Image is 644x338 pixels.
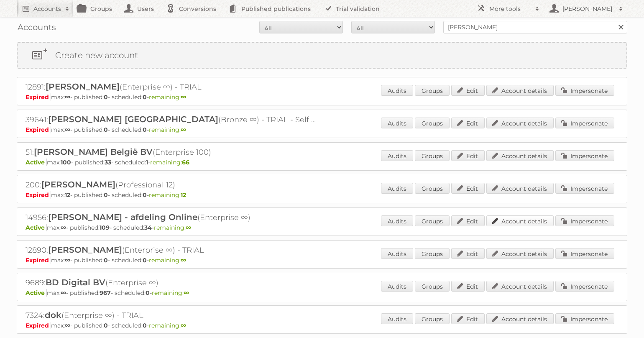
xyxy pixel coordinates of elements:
[143,256,147,264] strong: 0
[26,277,318,288] h2: 9689: (Enterprise ∞)
[181,322,186,329] strong: ∞
[26,179,318,190] h2: 200: (Professional 12)
[381,85,413,96] a: Audits
[415,281,450,292] a: Groups
[149,93,186,101] span: remaining:
[555,85,614,96] a: Impersonate
[26,191,51,199] span: Expired
[65,126,70,133] strong: ∞
[26,147,318,158] h2: 51: (Enterprise 100)
[46,82,120,92] span: [PERSON_NAME]
[105,159,111,166] strong: 33
[26,289,618,297] p: max: - published: - scheduled: -
[415,313,450,324] a: Groups
[186,224,191,231] strong: ∞
[143,93,147,101] strong: 0
[26,256,51,264] span: Expired
[381,183,413,194] a: Audits
[65,93,70,101] strong: ∞
[48,212,197,222] span: [PERSON_NAME] - afdeling Online
[26,256,618,264] p: max: - published: - scheduled: -
[26,82,318,92] h2: 12891: (Enterprise ∞) - TRIAL
[486,281,554,292] a: Account details
[555,118,614,128] a: Impersonate
[41,179,115,189] span: [PERSON_NAME]
[381,150,413,161] a: Audits
[486,248,554,259] a: Account details
[451,215,485,226] a: Edit
[182,159,189,166] strong: 66
[486,313,554,324] a: Account details
[104,191,108,199] strong: 0
[181,191,186,199] strong: 12
[152,289,189,297] span: remaining:
[26,126,51,133] span: Expired
[415,248,450,259] a: Groups
[48,245,122,255] span: [PERSON_NAME]
[555,248,614,259] a: Impersonate
[26,114,318,125] h2: 39641: (Bronze ∞) - TRIAL - Self Service
[34,147,153,157] span: [PERSON_NAME] België BV
[146,289,150,297] strong: 0
[149,256,186,264] span: remaining:
[104,322,108,329] strong: 0
[26,224,47,231] span: Active
[26,310,318,321] h2: 7324: (Enterprise ∞) - TRIAL
[486,85,554,96] a: Account details
[104,93,108,101] strong: 0
[100,224,110,231] strong: 109
[415,183,450,194] a: Groups
[26,126,618,133] p: max: - published: - scheduled: -
[149,191,186,199] span: remaining:
[26,159,47,166] span: Active
[26,322,51,329] span: Expired
[451,248,485,259] a: Edit
[555,281,614,292] a: Impersonate
[18,43,626,68] a: Create new account
[104,256,108,264] strong: 0
[26,93,51,101] span: Expired
[26,93,618,101] p: max: - published: - scheduled: -
[560,5,615,13] h2: [PERSON_NAME]
[451,85,485,96] a: Edit
[181,93,186,101] strong: ∞
[489,5,531,13] h2: More tools
[381,313,413,324] a: Audits
[154,224,191,231] span: remaining:
[26,191,618,199] p: max: - published: - scheduled: -
[184,289,189,297] strong: ∞
[451,118,485,128] a: Edit
[381,215,413,226] a: Audits
[26,289,47,297] span: Active
[146,159,148,166] strong: 1
[451,150,485,161] a: Edit
[33,5,61,13] h2: Accounts
[149,322,186,329] span: remaining:
[181,126,186,133] strong: ∞
[451,313,485,324] a: Edit
[451,281,485,292] a: Edit
[486,118,554,128] a: Account details
[65,322,70,329] strong: ∞
[48,114,218,124] span: [PERSON_NAME] [GEOGRAPHIC_DATA]
[65,191,70,199] strong: 12
[143,126,147,133] strong: 0
[65,256,70,264] strong: ∞
[415,85,450,96] a: Groups
[46,277,105,287] span: BD Digital BV
[26,245,318,256] h2: 12890: (Enterprise ∞) - TRIAL
[61,289,66,297] strong: ∞
[26,322,618,329] p: max: - published: - scheduled: -
[144,224,152,231] strong: 34
[381,248,413,259] a: Audits
[486,215,554,226] a: Account details
[26,224,618,231] p: max: - published: - scheduled: -
[415,118,450,128] a: Groups
[104,126,108,133] strong: 0
[555,313,614,324] a: Impersonate
[381,118,413,128] a: Audits
[415,150,450,161] a: Groups
[486,150,554,161] a: Account details
[150,159,189,166] span: remaining:
[143,322,147,329] strong: 0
